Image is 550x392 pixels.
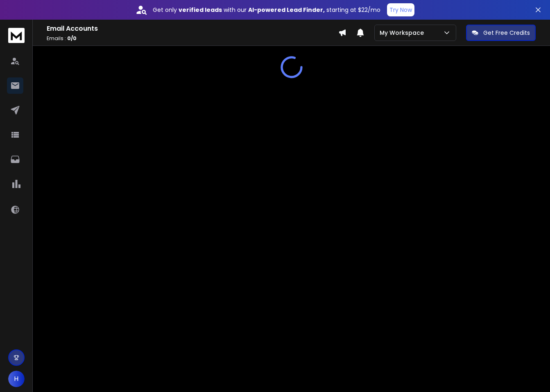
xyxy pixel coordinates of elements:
[380,29,427,37] p: My Workspace
[387,3,414,16] button: Try Now
[483,29,530,37] p: Get Free Credits
[466,25,536,41] button: Get Free Credits
[8,28,25,43] img: logo
[389,6,412,14] p: Try Now
[179,6,222,14] strong: verified leads
[67,35,77,42] span: 0 / 0
[8,371,25,387] button: H
[248,6,325,14] strong: AI-powered Lead Finder,
[47,24,338,34] h1: Email Accounts
[47,35,338,42] p: Emails :
[153,6,380,14] p: Get only with our starting at $22/mo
